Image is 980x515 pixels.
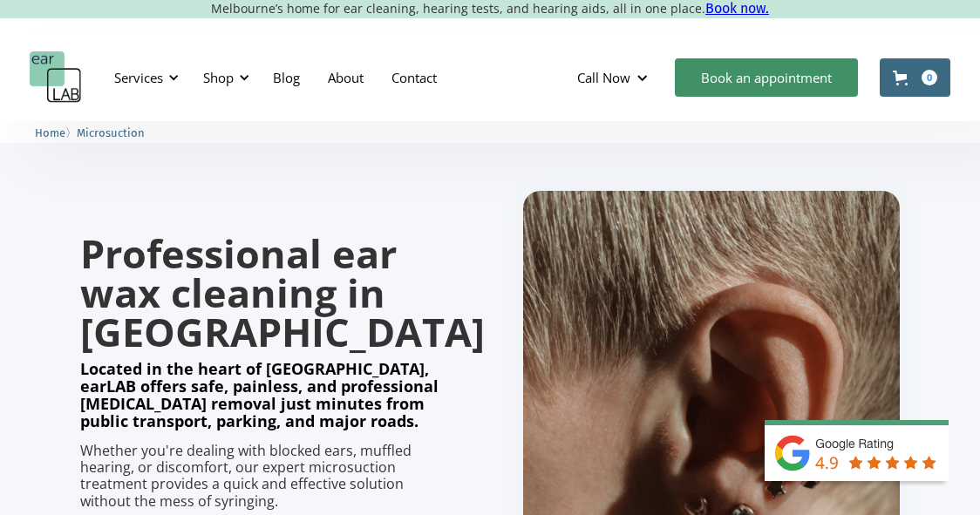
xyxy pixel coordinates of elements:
[922,70,937,85] div: 0
[77,124,145,140] a: Microsuction
[30,51,82,104] a: home
[80,358,439,431] strong: Located in the heart of [GEOGRAPHIC_DATA], earLAB offers safe, painless, and professional [MEDICA...
[35,126,65,139] span: Home
[203,69,234,86] div: Shop
[563,51,666,104] div: Call Now
[80,227,485,358] strong: Professional ear wax cleaning in [GEOGRAPHIC_DATA]
[378,52,451,103] a: Contact
[880,58,950,97] a: Open cart
[35,124,77,142] li: 〉
[77,126,145,139] span: Microsuction
[114,69,163,86] div: Services
[193,51,255,104] div: Shop
[675,58,858,97] a: Book an appointment
[35,124,65,140] a: Home
[259,52,314,103] a: Blog
[314,52,378,103] a: About
[104,51,184,104] div: Services
[577,69,630,86] div: Call Now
